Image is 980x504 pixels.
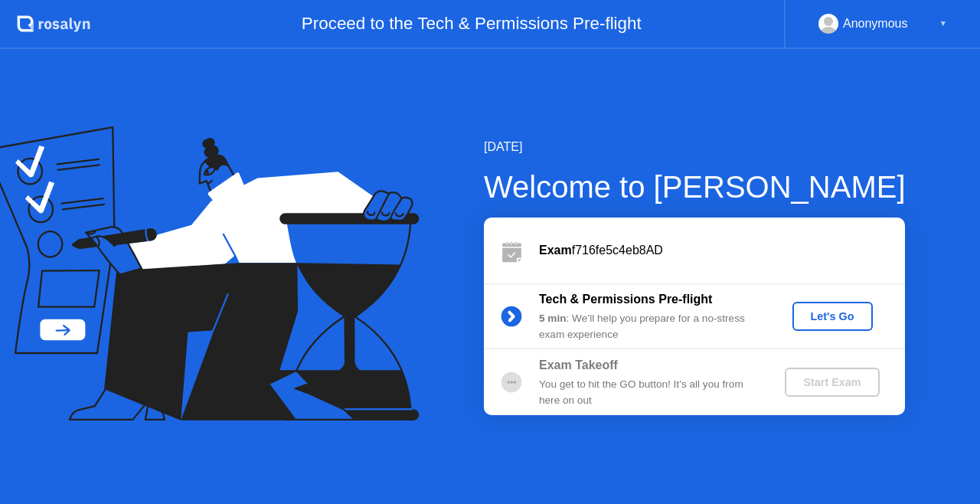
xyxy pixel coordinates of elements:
div: Welcome to [PERSON_NAME] [484,164,906,210]
div: Anonymous [843,14,908,34]
button: Start Exam [785,368,879,397]
div: f716fe5c4eb8AD [539,241,905,260]
div: You get to hit the GO button! It’s all you from here on out [539,377,759,408]
b: Tech & Permissions Pre-flight [539,293,712,306]
div: [DATE] [484,138,906,156]
b: Exam Takeoff [539,358,618,371]
div: Let's Go [799,310,867,322]
b: 5 min [539,313,567,324]
div: Start Exam [791,376,873,388]
div: ▼ [939,14,947,34]
div: : We’ll help you prepare for a no-stress exam experience [539,311,759,342]
button: Let's Go [792,302,873,331]
b: Exam [539,244,572,257]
